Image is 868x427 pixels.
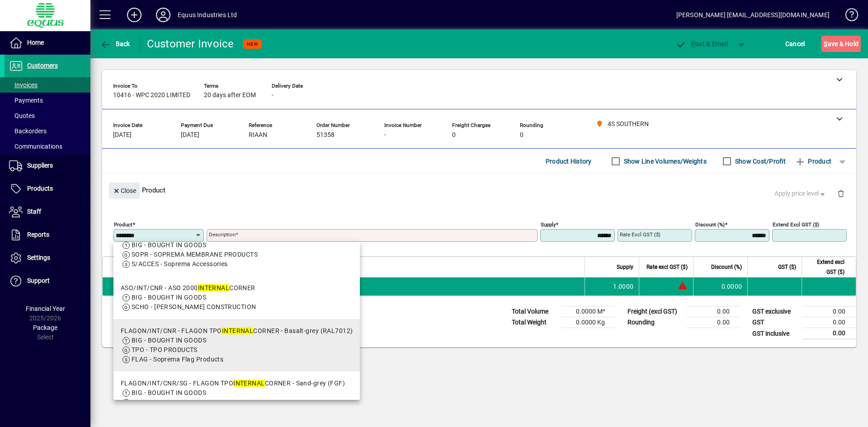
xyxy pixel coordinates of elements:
td: 0.00 [686,306,741,317]
span: ave & Hold [824,37,859,51]
span: Invoices [9,81,38,89]
span: Close [113,183,136,198]
span: 51358 [316,131,335,139]
td: 0.00 [802,317,856,328]
span: 10416 - WPC 2020 LIMITED [113,92,190,99]
span: 0 [520,131,524,139]
mat-label: Discount (%) [695,221,725,228]
button: Product History [542,153,595,169]
mat-label: Supply [541,221,556,228]
span: Cancel [785,37,805,51]
button: Cancel [783,36,807,52]
td: 0.0000 Kg [561,317,616,328]
div: Customer Invoice [147,37,234,51]
span: Reports [27,231,49,238]
span: Back [100,40,130,47]
a: Reports [5,224,90,246]
span: Products [27,185,53,192]
span: Staff [27,208,41,215]
mat-label: Product [114,221,132,228]
span: GST ($) [778,262,796,272]
span: BIG - BOUGHT IN GOODS [132,389,206,396]
span: Suppliers [27,162,53,169]
span: Home [27,39,44,46]
span: RIAAN [249,131,267,139]
span: ost & Email [675,40,728,47]
td: 0.0000 M³ [561,306,616,317]
span: Apply price level [774,189,827,198]
a: Suppliers [5,155,90,177]
span: P [691,40,695,47]
span: Support [27,277,50,284]
td: Total Weight [507,317,561,328]
button: Delete [830,183,852,204]
span: SCHO - [PERSON_NAME] CONSTRUCTION [132,303,256,310]
a: Invoices [5,77,90,93]
span: - [272,92,274,99]
div: ASO/INT/CNR - ASO 2000 CORNER [121,283,256,293]
span: - [384,131,386,139]
span: NEW [247,41,258,47]
span: TPO - TPO PRODUCTS [132,346,198,353]
mat-label: Rate excl GST ($) [620,231,660,238]
button: Add [120,7,149,23]
em: INTERNAL [222,327,254,334]
span: BIG - BOUGHT IN GOODS [132,337,206,344]
button: Save & Hold [821,36,861,52]
mat-option: ASO/INT/CNR - ASO 2000 INTERNAL CORNER [113,276,360,319]
span: Supply [617,262,633,272]
div: Equus Industries Ltd [178,8,237,22]
td: 0.0000 [693,277,747,296]
a: Staff [5,201,90,223]
button: Close [109,183,140,199]
span: [DATE] [181,131,199,139]
label: Show Cost/Profit [733,157,786,166]
a: Knowledge Base [839,2,857,31]
td: 0.00 [686,317,741,328]
mat-label: Description [209,231,236,238]
a: Products [5,178,90,200]
a: Quotes [5,108,90,123]
em: INTERNAL [198,284,230,291]
td: 0.00 [802,328,856,339]
span: S/ACCES - Soprema Accessories [132,260,228,267]
span: Backorders [9,127,47,135]
mat-label: Extend excl GST ($) [773,221,819,228]
mat-option: FLAGON/INT/CNR/SG - FLAGON TPO INTERNAL CORNER - Sand-grey (FGF) [113,371,360,414]
span: BIG - BOUGHT IN GOODS [132,294,206,301]
a: Home [5,32,90,54]
span: Extend excl GST ($) [807,257,844,277]
div: FLAGON/INT/CNR - FLAGON TPO CORNER - Basalt-grey (RAL7012) [121,326,353,336]
em: INTERNAL [233,380,265,387]
span: [DATE] [113,131,132,139]
span: 20 days after EOM [204,92,256,99]
span: Package [33,324,57,331]
div: FLAGON/INT/CNR/SG - FLAGON TPO CORNER - Sand-grey (FGF) [121,379,345,388]
span: Customers [27,62,58,69]
td: GST exclusive [748,306,802,317]
span: Quotes [9,112,35,119]
td: GST [748,317,802,328]
span: Financial Year [26,305,65,312]
span: TPO - TPO PRODUCTS [132,399,198,406]
span: 1.0000 [613,282,634,291]
span: FLAG - Soprema Flag Products [132,356,223,363]
span: S [824,40,827,47]
app-page-header-button: Delete [830,189,852,197]
span: Communications [9,143,62,150]
div: [PERSON_NAME] [EMAIL_ADDRESS][DOMAIN_NAME] [676,8,830,22]
app-page-header-button: Close [107,186,142,194]
button: Profile [149,7,178,23]
span: SOPR - SOPREMA MEMBRANE PRODUCTS [132,251,258,258]
app-page-header-button: Back [90,36,140,52]
td: Freight (excl GST) [623,306,686,317]
mat-option: FLAGON/INT/CNR - FLAGON TPO INTERNAL CORNER - Basalt-grey (RAL7012) [113,319,360,371]
span: BIG - BOUGHT IN GOODS [132,241,206,249]
a: Communications [5,139,90,154]
a: Payments [5,93,90,108]
div: Product [102,174,856,206]
button: Apply price level [771,186,830,202]
span: Rate excl GST ($) [646,262,688,272]
td: Rounding [623,317,686,328]
td: 0.00 [802,306,856,317]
